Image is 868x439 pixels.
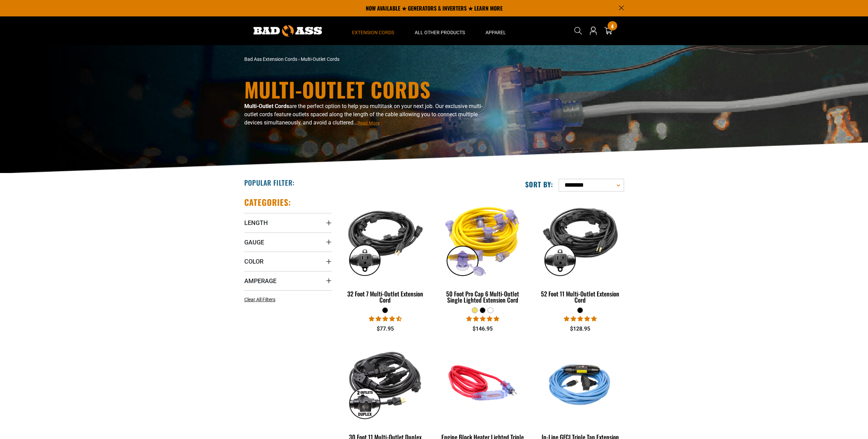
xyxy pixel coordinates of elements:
div: $77.95 [342,325,429,333]
summary: All Other Products [404,16,475,45]
span: Length [244,219,268,227]
div: 50 Foot Pro Cap 6 Multi-Outlet Single Lighted Extension Cord [439,291,526,303]
span: 4.74 stars [369,316,402,322]
span: Extension Cords [352,29,394,36]
span: Gauge [244,238,264,246]
summary: Amperage [244,271,332,290]
span: 4 [611,24,613,29]
nav: breadcrumbs [244,56,494,63]
h1: Multi-Outlet Cords [244,79,494,99]
img: black [342,200,428,279]
span: › [298,56,300,62]
span: Read More [358,120,380,125]
span: Color [244,257,263,265]
b: Multi-Outlet Cords [244,103,289,109]
a: black 32 Foot 7 Multi-Outlet Extension Cord [342,197,429,307]
summary: Apparel [475,16,516,45]
img: yellow [440,200,526,279]
span: Multi-Outlet Cords [301,56,339,62]
span: Clear All Filters [244,297,275,302]
span: 4.80 stars [466,316,499,322]
a: yellow 50 Foot Pro Cap 6 Multi-Outlet Single Lighted Extension Cord [439,197,526,307]
a: Clear All Filters [244,296,278,303]
h2: Popular Filter: [244,178,295,187]
a: Bad Ass Extension Cords [244,56,297,62]
summary: Length [244,213,332,232]
img: Bad Ass Extension Cords [254,25,322,37]
summary: Gauge [244,232,332,252]
div: $128.95 [536,325,624,333]
span: 4.95 stars [564,316,597,322]
span: All Other Products [415,29,465,36]
img: Light Blue [537,343,623,422]
span: Apparel [485,29,506,36]
img: black [537,200,623,279]
label: Sort by: [525,180,553,189]
summary: Search [573,25,584,36]
img: black [342,343,428,422]
summary: Extension Cords [342,16,404,45]
summary: Color [244,252,332,271]
div: $146.95 [439,325,526,333]
div: 52 Foot 11 Multi-Outlet Extension Cord [536,291,624,303]
span: Amperage [244,277,276,285]
div: 32 Foot 7 Multi-Outlet Extension Cord [342,291,429,303]
h2: Categories: [244,197,292,208]
span: are the perfect option to help you multitask on your next job. Our exclusive multi-outlet cords f... [244,103,482,126]
a: black 52 Foot 11 Multi-Outlet Extension Cord [536,197,624,307]
img: red [440,343,526,422]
